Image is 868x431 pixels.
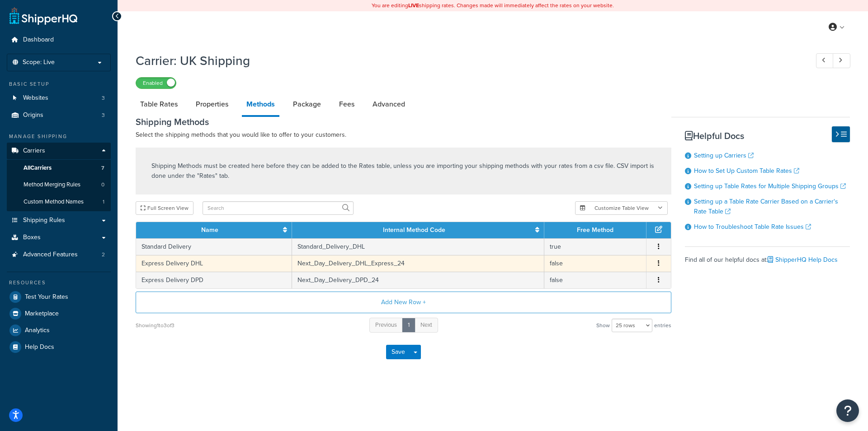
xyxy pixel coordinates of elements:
[7,176,111,193] a: Method Merging Rules0
[23,251,78,259] span: Advanced Features
[833,53,850,68] a: Next Record
[136,117,671,127] h3: Shipping Methods
[7,160,111,176] a: AllCarriers7
[7,90,111,107] li: Websites
[402,318,415,333] a: 1
[694,151,754,160] a: Setting up Carriers
[25,293,68,301] span: Test Your Rates
[288,93,325,115] a: Package
[694,181,846,191] a: Setting up Table Rates for Multiple Shipping Groups
[136,272,292,288] td: Express Delivery DPD
[768,255,838,264] a: ShipperHQ Help Docs
[836,399,859,422] button: Open Resource Center
[7,90,111,107] a: Websites3
[102,111,105,119] span: 3
[7,279,111,287] div: Resources
[201,225,218,235] a: Name
[694,166,799,176] a: How to Set Up Custom Table Rates
[816,53,834,68] a: Previous Record
[375,320,397,329] span: Previous
[383,225,445,235] a: Internal Method Code
[24,181,80,189] span: Method Merging Rules
[292,272,544,288] td: Next_Day_Delivery_DPD_24
[415,318,438,333] a: Next
[23,234,41,241] span: Boxes
[102,251,105,259] span: 2
[23,217,65,224] span: Shipping Rules
[7,176,111,193] li: Method Merging Rules
[369,318,403,333] a: Previous
[386,345,410,359] button: Save
[7,143,111,211] li: Carriers
[544,255,646,272] td: false
[25,310,59,318] span: Marketplace
[420,320,432,329] span: Next
[694,197,838,216] a: Setting up a Table Rate Carrier Based on a Carrier's Rate Table
[103,198,104,206] span: 1
[408,1,419,9] b: LIVE
[7,246,111,263] a: Advanced Features2
[242,93,279,117] a: Methods
[7,212,111,229] a: Shipping Rules
[136,292,671,313] button: Add New Row +
[7,107,111,124] li: Origins
[23,36,54,44] span: Dashboard
[654,319,671,332] span: entries
[102,94,105,102] span: 3
[335,93,359,115] a: Fees
[23,94,48,102] span: Websites
[368,93,410,115] a: Advanced
[544,222,646,238] th: Free Method
[24,198,84,206] span: Custom Method Names
[832,126,850,142] button: Hide Help Docs
[7,80,111,88] div: Basic Setup
[7,339,111,355] a: Help Docs
[191,93,233,115] a: Properties
[151,161,656,181] p: Shipping Methods must be created here before they can be added to the Rates table, unless you are...
[694,222,811,232] a: How to Troubleshoot Table Rate Issues
[7,289,111,305] a: Test Your Rates
[7,306,111,322] a: Marketplace
[292,238,544,255] td: Standard_Delivery_DHL
[7,194,111,210] li: Custom Method Names
[136,78,176,88] label: Enabled
[7,246,111,263] li: Advanced Features
[596,319,610,332] span: Show
[7,322,111,338] a: Analytics
[292,255,544,272] td: Next_Day_Delivery_DHL_Express_24
[136,52,799,70] h1: Carrier: UK Shipping
[7,133,111,140] div: Manage Shipping
[7,229,111,246] a: Boxes
[136,130,671,140] p: Select the shipping methods that you would like to offer to your customers.
[136,201,193,215] button: Full Screen View
[136,93,182,115] a: Table Rates
[101,164,104,172] span: 7
[24,164,52,172] span: All Carriers
[544,238,646,255] td: true
[136,255,292,272] td: Express Delivery DHL
[685,246,850,266] div: Find all of our helpful docs at:
[7,143,111,159] a: Carriers
[23,111,43,119] span: Origins
[7,32,111,48] a: Dashboard
[23,59,55,66] span: Scope: Live
[25,327,50,334] span: Analytics
[23,147,45,155] span: Carriers
[7,194,111,210] a: Custom Method Names1
[575,201,668,215] button: Customize Table View
[685,131,850,141] h3: Helpful Docs
[7,107,111,124] a: Origins3
[544,272,646,288] td: false
[203,201,354,215] input: Search
[136,319,175,332] div: Showing 1 to 3 of 3
[25,343,54,351] span: Help Docs
[136,238,292,255] td: Standard Delivery
[101,181,104,189] span: 0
